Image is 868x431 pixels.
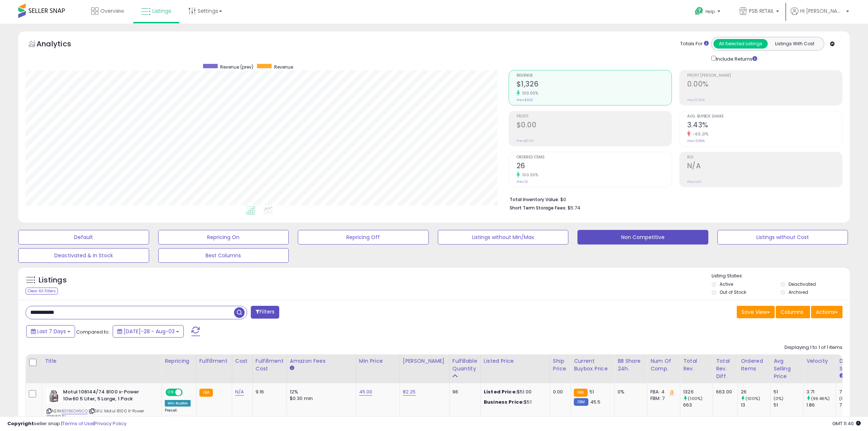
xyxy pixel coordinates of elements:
[687,115,842,119] span: Avg. Buybox Share
[712,273,850,280] p: Listing States:
[220,64,253,70] span: Revenue (prev)
[7,420,126,427] div: seller snap | |
[438,230,569,245] button: Listings without Min/Max
[452,357,478,373] div: Fulfillable Quantity
[789,281,816,287] label: Deactivated
[618,389,642,395] div: 0%
[687,98,705,102] small: Prev: 0.00%
[590,399,601,405] span: 45.5
[577,230,708,245] button: Non Competitive
[553,389,565,395] div: 0.00
[574,357,611,373] div: Current Buybox Price
[683,402,713,408] div: 663
[741,357,767,373] div: Ordered Items
[26,288,58,295] div: Clear All Filters
[517,139,534,143] small: Prev: $0.00
[650,357,677,373] div: Num of Comp.
[47,389,61,403] img: 41wfFW4Up+L._SL40_.jpg
[113,325,184,338] button: [DATE]-28 - Aug-03
[124,328,175,335] span: [DATE]-28 - Aug-03
[687,74,842,78] span: Profit [PERSON_NAME]
[182,389,193,396] span: OFF
[36,39,85,51] h5: Analytics
[517,115,672,119] span: Profit
[166,389,175,396] span: ON
[290,395,350,402] div: $0.30 min
[517,162,672,172] h2: 26
[290,389,350,395] div: 12%
[452,389,475,395] div: 96
[7,420,34,427] strong: Copyright
[650,395,674,402] div: FBM: 7
[791,7,849,24] a: Hi [PERSON_NAME]
[520,172,538,178] small: 100.00%
[94,420,126,427] a: Privacy Policy
[568,204,580,211] span: $5.74
[158,230,289,245] button: Repricing On
[687,139,705,143] small: Prev: 9.86%
[811,306,842,318] button: Actions
[806,357,833,365] div: Velocity
[574,389,587,397] small: FBA
[100,7,124,15] span: Overview
[832,420,861,427] span: 2025-08-12 11:40 GMT
[767,39,822,49] button: Listings With Cost
[517,180,528,184] small: Prev: 13
[720,289,746,295] label: Out of Stock
[589,388,594,395] span: 51
[256,357,284,373] div: Fulfillment Cost
[800,7,844,15] span: Hi [PERSON_NAME]
[517,121,672,131] h2: $0.00
[839,357,866,373] div: Days In Stock
[776,306,810,318] button: Columns
[18,248,149,263] button: Deactivated & In Stock
[199,357,229,365] div: Fulfillment
[680,41,709,47] div: Totals For
[713,39,768,49] button: All Selected Listings
[746,396,760,401] small: (100%)
[706,54,766,63] div: Include Returns
[717,230,848,245] button: Listings without Cost
[47,408,144,419] span: | SKU: Motul 8100 X-Power 10W60 5L
[689,1,728,24] a: Help
[650,389,674,395] div: FBA: 4
[683,357,710,373] div: Total Rev.
[553,357,568,373] div: Ship Price
[158,248,289,263] button: Best Columns
[63,389,152,404] b: Motul 106144/74 8100 x-Power 10w60 5 Liter, 5 Large, 1 Pack
[251,306,279,319] button: Filters
[811,396,830,401] small: (99.46%)
[687,121,842,131] h2: 3.43%
[18,230,149,245] button: Default
[781,308,803,316] span: Columns
[687,162,842,172] h2: N/A
[839,396,849,401] small: (0%)
[165,400,191,407] div: Win BuyBox
[517,155,672,159] span: Ordered Items
[705,8,715,15] span: Help
[749,7,774,15] span: PSB RETAIL
[403,357,446,365] div: [PERSON_NAME]
[235,357,249,365] div: Cost
[574,398,588,406] small: FBM
[290,365,294,372] small: Amazon Fees.
[37,328,66,335] span: Last 7 Days
[741,402,770,408] div: 13
[618,357,644,373] div: BB Share 24h.
[235,388,244,396] a: N/A
[39,275,67,285] h5: Listings
[690,131,709,137] small: -65.21%
[741,389,770,395] div: 26
[716,389,732,395] div: 663.00
[76,328,110,335] span: Compared to:
[517,74,672,78] span: Revenue
[298,230,429,245] button: Repricing Off
[484,399,524,405] b: Business Price:
[510,195,837,203] li: $0
[774,357,800,380] div: Avg Selling Price
[694,7,704,16] i: Get Help
[484,399,544,405] div: $51
[484,388,517,395] b: Listed Price:
[720,281,733,287] label: Active
[47,389,156,428] div: ASIN:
